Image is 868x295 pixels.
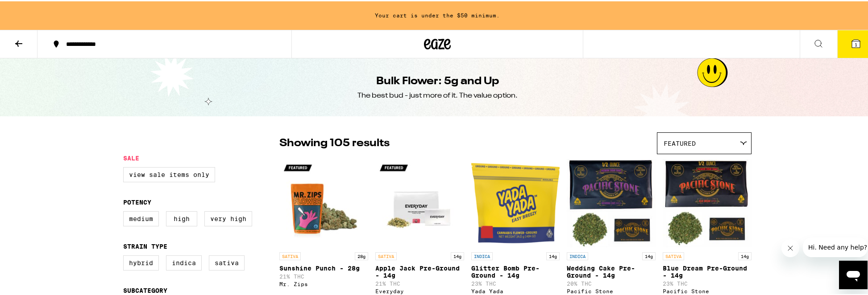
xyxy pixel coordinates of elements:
h1: Bulk Flower: 5g and Up [376,73,499,88]
p: 21% THC [375,279,464,285]
label: Medium [123,210,159,225]
div: The best bud - just more of it. The value option. [357,90,518,99]
img: Pacific Stone - Blue Dream Pre-Ground - 14g [663,157,752,246]
p: INDICA [567,251,588,259]
p: 14g [642,251,656,259]
label: High [166,210,197,225]
img: Yada Yada - Glitter Bomb Pre-Ground - 14g [471,157,560,246]
legend: Strain Type [123,242,167,249]
iframe: Close message [781,238,799,256]
div: Pacific Stone [663,287,752,293]
p: INDICA [471,251,493,259]
div: Mr. Zips [279,280,368,286]
p: 14g [451,251,464,259]
p: 21% THC [279,272,368,278]
p: Apple Jack Pre-Ground - 14g [375,263,464,278]
p: 14g [738,251,752,259]
div: Everyday [375,287,464,293]
label: Hybrid [123,254,159,269]
p: 28g [355,251,368,259]
img: Everyday - Apple Jack Pre-Ground - 14g [375,157,464,246]
p: 23% THC [663,279,752,285]
legend: Potency [123,197,151,205]
p: Wedding Cake Pre-Ground - 14g [567,263,656,278]
label: Very High [204,210,252,225]
p: Blue Dream Pre-Ground - 14g [663,263,752,278]
p: SATIVA [279,251,301,259]
label: Indica [166,254,202,269]
iframe: Button to launch messaging window [839,259,868,288]
div: Yada Yada [471,287,560,293]
p: Glitter Bomb Pre-Ground - 14g [471,263,560,278]
p: 14g [546,251,560,259]
label: Sativa [209,254,245,269]
label: View Sale Items Only [123,166,215,181]
p: Sunshine Punch - 28g [279,263,368,270]
p: 23% THC [471,279,560,285]
iframe: Message from company [803,236,868,256]
img: Pacific Stone - Wedding Cake Pre-Ground - 14g [567,157,656,246]
img: Mr. Zips - Sunshine Punch - 28g [279,157,368,246]
p: Showing 105 results [279,135,390,150]
p: SATIVA [663,251,684,259]
span: 1 [855,41,857,46]
div: Pacific Stone [567,287,656,293]
legend: Subcategory [123,286,167,293]
p: 20% THC [567,279,656,285]
span: Featured [664,139,696,146]
p: SATIVA [375,251,397,259]
legend: Sale [123,153,139,160]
